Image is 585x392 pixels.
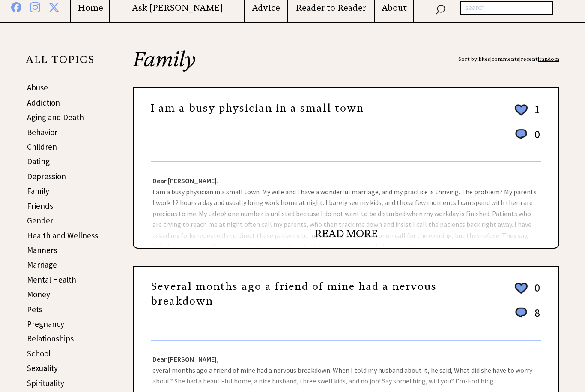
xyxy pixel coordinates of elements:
[27,97,60,108] a: Addiction
[513,103,529,118] img: heart_outline%202.png
[27,171,66,181] a: Depression
[245,3,287,13] a: Advice
[27,215,53,226] a: Gender
[539,56,559,62] a: random
[460,1,553,15] input: search
[152,355,219,363] strong: Dear [PERSON_NAME],
[513,306,529,320] img: message_round%201.png
[71,3,109,13] a: Home
[27,82,48,93] a: Abuse
[27,112,84,122] a: Aging and Death
[27,348,51,359] a: School
[152,176,219,185] strong: Dear [PERSON_NAME],
[513,127,529,141] img: message_round%201.png
[27,201,53,211] a: Friends
[27,245,57,255] a: Manners
[30,0,40,12] img: instagram%20blue.png
[27,259,57,270] a: Marriage
[27,304,42,314] a: Pets
[133,49,559,87] h2: Family
[27,333,74,344] a: Relationships
[27,230,98,241] a: Health and Wellness
[151,102,364,115] a: I am a busy physician in a small town
[530,305,540,328] td: 8
[375,3,413,13] a: About
[27,378,64,388] a: Spirituality
[151,280,437,308] a: Several months ago a friend of mine had a nervous breakdown
[11,0,21,12] img: facebook%20blue.png
[315,227,378,240] a: READ MORE
[458,49,559,69] div: Sort by: | | |
[288,3,375,13] a: Reader to Reader
[49,1,59,12] img: x%20blue.png
[27,319,64,329] a: Pregnancy
[27,142,57,152] a: Children
[492,56,519,62] a: comments
[27,289,50,299] a: Money
[530,280,540,305] td: 0
[530,127,540,150] td: 0
[27,274,76,285] a: Mental Health
[513,281,529,296] img: heart_outline%202.png
[134,162,558,248] div: I am a busy physician in a small town. My wife and I have a wonderful marriage, and my practice i...
[26,55,95,69] p: ALL TOPICS
[435,3,445,15] img: search_nav.png
[27,363,58,373] a: Sexuality
[27,186,49,196] a: Family
[110,3,244,13] a: Ask [PERSON_NAME]
[478,56,490,62] a: likes
[27,127,57,137] a: Behavior
[27,156,50,166] a: Dating
[530,102,540,126] td: 1
[521,56,538,62] a: recent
